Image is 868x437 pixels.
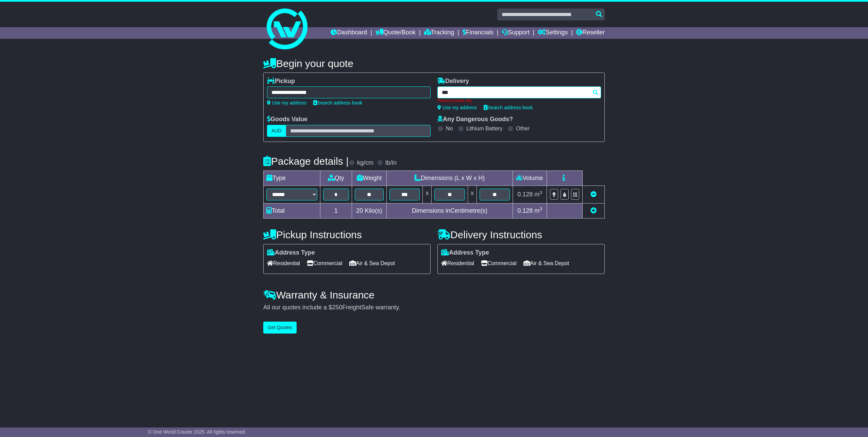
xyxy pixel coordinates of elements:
[437,116,513,123] label: Any Dangerous Goods?
[523,258,569,269] span: Air & Sea Depot
[517,207,533,214] span: 0.128
[424,27,454,39] a: Tracking
[513,171,547,185] td: Volume
[263,304,605,311] div: All our quotes include a $ FreightSafe warranty.
[441,258,474,269] span: Residential
[481,258,516,269] span: Commercial
[356,207,363,214] span: 20
[387,171,513,185] td: Dimensions (L x W x H)
[264,203,320,218] td: Total
[307,258,342,269] span: Commercial
[313,100,362,106] a: Search address book
[437,229,605,240] h4: Delivery Instructions
[387,203,513,218] td: Dimensions in Centimetre(s)
[466,125,503,132] label: Lithium Battery
[263,322,297,334] button: Get Quotes
[263,289,605,301] h4: Warranty & Insurance
[267,249,315,257] label: Address Type
[517,191,533,198] span: 0.128
[267,116,307,123] label: Goods Value
[385,159,397,167] label: lb/in
[267,258,300,269] span: Residential
[263,156,349,167] h4: Package details |
[576,27,605,39] a: Reseller
[484,105,533,110] a: Search address book
[320,203,352,218] td: 1
[437,78,469,85] label: Delivery
[516,125,530,132] label: Other
[267,125,286,137] label: AUD
[375,27,416,39] a: Quote/Book
[352,171,387,185] td: Weight
[264,171,320,185] td: Type
[468,185,477,203] td: x
[534,207,542,214] span: m
[539,206,542,211] sup: 3
[332,304,342,311] span: 250
[267,100,306,106] a: Use my address
[437,86,601,98] typeahead: Please provide city
[352,203,387,218] td: Kilo(s)
[148,429,246,435] span: © One World Courier 2025. All rights reserved.
[357,159,373,167] label: kg/cm
[349,258,395,269] span: Air & Sea Depot
[263,58,605,69] h4: Begin your quote
[437,98,601,103] div: Please provide city
[534,191,542,198] span: m
[538,27,568,39] a: Settings
[590,191,597,198] a: Remove this item
[539,190,542,195] sup: 3
[437,105,477,110] a: Use my address
[441,249,489,257] label: Address Type
[267,78,295,85] label: Pickup
[463,27,494,39] a: Financials
[446,125,453,132] label: No
[590,207,597,214] a: Add new item
[320,171,352,185] td: Qty
[263,229,431,240] h4: Pickup Instructions
[331,27,367,39] a: Dashboard
[423,185,432,203] td: x
[502,27,529,39] a: Support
